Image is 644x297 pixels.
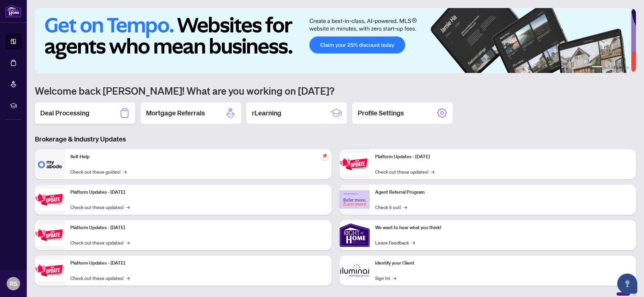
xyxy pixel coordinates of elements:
[375,239,415,246] a: Leave Feedback→
[340,190,370,209] img: Agent Referral Program
[375,189,631,196] p: Agent Referral Program
[5,5,21,17] img: logo
[340,154,370,175] img: Platform Updates - June 23, 2025
[617,274,637,294] button: Open asap
[35,134,636,144] h3: Brokerage & Industry Updates
[35,84,636,97] h1: Welcome back [PERSON_NAME]! What are you working on [DATE]?
[340,220,370,250] img: We want to hear what you think!
[340,256,370,286] img: Identify your Client
[10,279,17,288] span: RS
[126,239,130,246] span: →
[70,274,130,282] a: Check out these updates!→
[252,108,281,118] h2: rLearning
[70,153,326,161] p: Self-Help
[627,66,629,69] button: 6
[146,108,205,118] h2: Mortgage Referrals
[404,203,407,211] span: →
[616,66,619,69] button: 4
[40,108,89,118] h2: Deal Processing
[393,274,396,282] span: →
[126,203,130,211] span: →
[70,239,130,246] a: Check out these updates!→
[70,189,326,196] p: Platform Updates - [DATE]
[592,66,602,69] button: 1
[375,274,396,282] a: Sign In!→
[70,203,130,211] a: Check out these updates!→
[70,260,326,267] p: Platform Updates - [DATE]
[375,224,631,231] p: We want to hear what you think!
[375,260,631,267] p: Identify your Client
[70,224,326,231] p: Platform Updates - [DATE]
[35,189,65,210] img: Platform Updates - September 16, 2025
[35,8,631,73] img: Slide 0
[358,108,404,118] h2: Profile Settings
[375,153,631,161] p: Platform Updates - [DATE]
[412,239,415,246] span: →
[375,168,434,175] a: Check out these updates!→
[605,66,608,69] button: 2
[35,260,65,281] img: Platform Updates - July 8, 2025
[123,168,127,175] span: →
[611,66,613,69] button: 3
[126,274,130,282] span: →
[321,152,329,160] span: pushpin
[35,149,65,179] img: Self-Help
[70,168,127,175] a: Check out these guides!→
[35,224,65,245] img: Platform Updates - July 21, 2025
[375,203,407,211] a: Check it out!→
[431,168,434,175] span: →
[621,66,624,69] button: 5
